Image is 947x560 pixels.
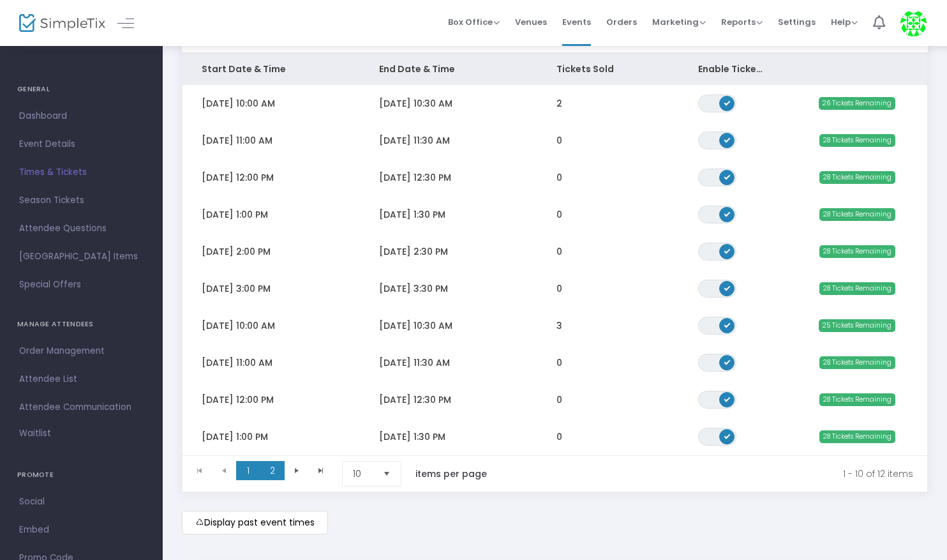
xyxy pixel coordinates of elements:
span: [DATE] 1:00 PM [202,208,268,221]
m-button: Display past event times [182,511,328,534]
h4: PROMOTE [17,462,145,488]
span: Attendee List [19,371,144,388]
span: [DATE] 10:00 AM [202,97,275,110]
span: ON [724,432,731,439]
span: Page 2 [260,461,285,480]
h4: GENERAL [17,77,145,102]
span: [DATE] 11:00 AM [202,134,272,147]
span: [DATE] 1:00 PM [202,430,268,443]
span: Times & Tickets [19,164,144,181]
span: Dashboard [19,108,144,125]
span: [DATE] 1:30 PM [379,208,445,221]
span: 0 [556,282,562,295]
th: Start Date & Time [183,53,360,85]
span: 28 Tickets Remaining [819,356,895,369]
span: 28 Tickets Remaining [819,430,895,443]
span: 0 [556,393,562,406]
span: 0 [556,356,562,369]
span: Social [19,494,144,510]
span: Season Tickets [19,192,144,209]
span: [DATE] 12:30 PM [379,393,451,406]
label: items per page [415,467,487,480]
span: Box Office [448,16,500,28]
span: [DATE] 12:30 PM [379,171,451,184]
span: [DATE] 11:30 AM [379,356,450,369]
span: Attendee Questions [19,220,144,237]
span: Go to the last page [309,461,333,480]
div: Data table [183,53,927,455]
th: Enable Ticket Sales [679,53,786,85]
button: Select [378,462,396,486]
span: ON [724,99,731,105]
span: 3 [556,319,562,332]
h4: MANAGE ATTENDEES [17,312,145,337]
span: Reports [721,16,763,28]
span: 25 Tickets Remaining [819,319,895,332]
span: [GEOGRAPHIC_DATA] Items [19,248,144,265]
span: Attendee Communication [19,399,144,416]
span: Go to the next page [292,465,302,476]
span: 0 [556,430,562,443]
span: 28 Tickets Remaining [819,393,895,406]
span: 28 Tickets Remaining [819,282,895,295]
span: Marketing [652,16,706,28]
span: Embed [19,522,144,538]
span: 28 Tickets Remaining [819,171,895,184]
span: 0 [556,134,562,147]
span: 28 Tickets Remaining [819,134,895,147]
span: [DATE] 3:30 PM [379,282,448,295]
span: Page 1 [236,461,260,480]
span: 0 [556,171,562,184]
span: ON [724,210,731,216]
span: ON [724,247,731,254]
span: 0 [556,208,562,221]
span: Event Details [19,136,144,153]
th: Tickets Sold [537,53,679,85]
span: [DATE] 10:30 AM [379,97,452,110]
span: [DATE] 1:30 PM [379,430,445,443]
span: [DATE] 2:00 PM [202,245,271,258]
th: End Date & Time [360,53,537,85]
span: [DATE] 11:30 AM [379,134,450,147]
span: 28 Tickets Remaining [819,208,895,221]
span: Go to the last page [316,465,326,476]
span: [DATE] 10:30 AM [379,319,452,332]
span: Orders [606,6,637,38]
span: 10 [353,467,373,480]
span: [DATE] 12:00 PM [202,171,274,184]
span: Go to the next page [285,461,309,480]
span: [DATE] 2:30 PM [379,245,448,258]
span: ON [724,321,731,328]
span: ON [724,358,731,365]
span: Waitlist [19,427,51,440]
span: Venues [515,6,547,38]
span: 26 Tickets Remaining [819,97,895,110]
span: ON [724,173,731,179]
span: Special Offers [19,276,144,293]
kendo-pager-info: 1 - 10 of 12 items [514,461,913,487]
span: Order Management [19,343,144,359]
span: Events [562,6,591,38]
span: ON [724,284,731,291]
span: ON [724,136,731,142]
span: [DATE] 12:00 PM [202,393,274,406]
span: [DATE] 10:00 AM [202,319,275,332]
span: ON [724,395,731,402]
span: 28 Tickets Remaining [819,245,895,258]
span: 2 [556,97,562,110]
span: 0 [556,245,562,258]
span: [DATE] 3:00 PM [202,282,271,295]
span: [DATE] 11:00 AM [202,356,272,369]
span: Help [831,16,858,28]
span: Settings [778,6,816,38]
